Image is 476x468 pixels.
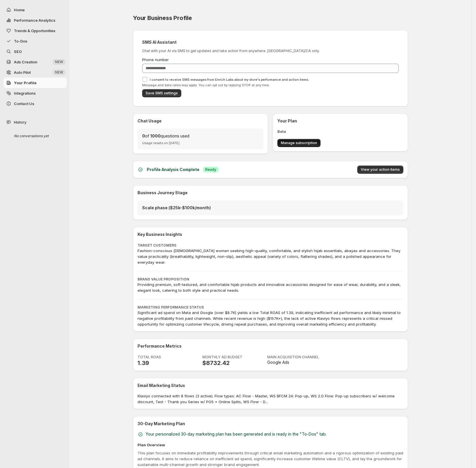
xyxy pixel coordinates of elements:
[202,355,260,359] p: MONTHLY AD BUDGET
[267,355,340,359] p: MAIN ACQUISITION CHANNEL
[3,57,67,67] button: Ads Creation
[138,243,403,248] p: TARGET CUSTOMERS
[146,431,327,437] p: Your personalized 30-day marketing plan has been generated and is ready in the "To-Dos" tab.
[3,36,67,46] button: To-Dos
[3,5,67,15] button: Home
[3,15,67,25] button: Performance Analytics
[142,133,145,138] strong: 0
[3,88,67,98] a: Integrations
[357,166,403,174] button: View your action items
[138,232,403,237] h3: Key Business Insights
[14,39,27,43] span: To-Dos
[9,131,64,141] div: No conversations yet
[55,70,63,75] span: NEW
[146,91,178,96] span: Save SMS settings
[205,167,216,172] span: Ready
[3,46,67,57] a: SEO
[138,277,403,282] p: BRAND VALUE PROPOSITION
[147,167,199,172] h3: Profile Analysis Complete
[281,141,317,145] span: Manage subscription
[138,248,403,265] p: Fashion-conscious [DEMOGRAPHIC_DATA] women seeking high-quality, comfortable, and stylish hijab e...
[14,28,55,33] span: Trends & Opportunities
[138,305,403,310] p: MARKETING PERFORMANCE STATUS
[138,282,403,293] p: Providing premium, soft-textured, and comfortable hijab products and innovative accessories desig...
[150,78,309,82] span: I consent to receive SMS messages from Enrich Labs about my store's performance and action items.
[138,343,403,349] h3: Performance Metrics
[138,118,263,124] h3: Chat Usage
[14,119,26,125] span: History
[277,118,403,124] h3: Your Plan
[14,70,31,75] span: Auto Pilot
[14,49,22,54] span: SEO
[14,101,34,106] span: Contact Us
[138,355,195,359] p: TOTAL ROAS
[138,383,403,388] h3: Email Marketing Status
[202,359,260,366] p: $ 8732.42
[138,190,403,196] h3: Business Journey Stage
[55,60,63,64] span: NEW
[14,8,25,12] span: Home
[138,393,403,405] p: Klaviyo connected with 8 flows (3 active). Flow types: AC Flow - Master, WS BFCM 24: Pop-up, WS 2...
[138,310,403,327] p: Significant ad spend on Meta and Google (over $8.7K) yields a low Total ROAS of 1.39, indicating ...
[14,60,37,64] span: Ads Creation
[3,78,67,88] a: Your Profile
[142,141,259,145] p: Usage resets on [DATE]
[277,139,321,147] button: Manage subscription
[142,133,259,139] p: of questions used
[138,450,403,467] p: This plan focuses on immediate profitability improvements through critical email marketing automa...
[150,133,161,138] strong: 1000
[142,49,399,53] p: Chat with your AI via SMS to get updates and take action from anywhere. [GEOGRAPHIC_DATA]/CA only.
[138,442,403,448] p: Plan Overview
[142,57,169,62] span: Phone number
[138,421,403,427] h3: 30-Day Marketing Plan
[14,91,36,96] span: Integrations
[142,205,399,211] p: Scale phase ($25k-$100k/month)
[3,25,67,36] button: Trends & Opportunities
[3,98,67,109] button: Contact Us
[14,80,36,85] span: Your Profile
[133,14,192,21] span: Your Business Profile
[267,359,340,365] p: Google Ads
[142,89,181,97] button: Save SMS settings
[138,359,195,366] p: 1.39
[361,167,400,172] span: View your action items
[142,83,399,87] p: Message and data rates may apply. You can opt out by replying STOP at any time.
[14,18,55,23] span: Performance Analytics
[3,67,67,78] a: Auto Pilot
[277,129,286,134] strong: Beta
[142,39,399,45] h3: SMS AI Assistant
